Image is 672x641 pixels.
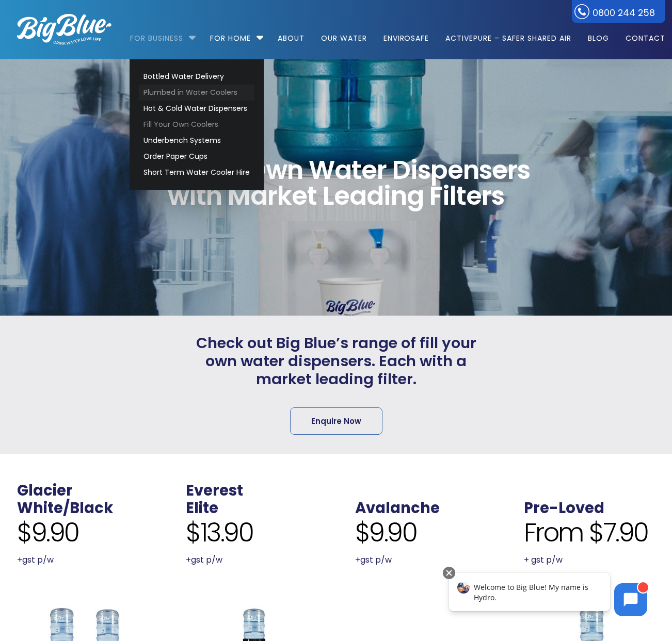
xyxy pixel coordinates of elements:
[524,480,528,501] span: .
[139,69,254,85] a: Bottled Water Delivery
[186,553,317,567] p: +gst p/w
[139,101,254,117] a: Hot & Cold Water Dispensers
[524,498,604,518] a: Pre-Loved
[139,133,254,149] a: Underbench Systems
[438,565,658,627] iframe: Chatbot
[17,553,148,567] p: +gst p/w
[290,407,382,435] a: Enquire Now
[524,553,655,567] p: + gst p/w
[135,157,537,209] span: Fill Your Own Water Dispensers with Market Leading Filters
[17,498,113,518] a: White/Black
[355,553,486,567] p: +gst p/w
[186,498,218,518] a: Elite
[139,117,254,133] a: Fill Your Own Coolers
[181,334,491,388] span: Check out Big Blue’s range of fill your own water dispensers. Each with a market leading filter.
[186,480,243,501] a: Everest
[186,517,253,548] span: $13.90
[17,14,111,45] img: logo
[139,85,254,101] a: Plumbed in Water Coolers
[17,517,79,548] span: $9.90
[355,498,440,518] a: Avalanche
[139,165,254,180] a: Short Term Water Cooler Hire
[139,149,254,165] a: Order Paper Cups
[355,480,359,501] span: .
[355,517,417,548] span: $9.90
[524,517,648,548] span: From $7.90
[17,480,73,501] a: Glacier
